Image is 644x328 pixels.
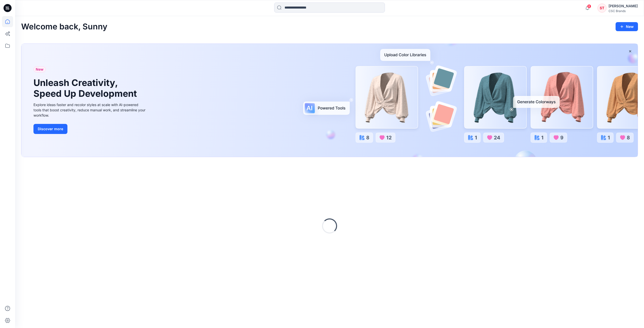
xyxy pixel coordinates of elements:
[36,66,44,72] span: New
[33,124,147,134] a: Discover more
[33,77,139,99] h1: Unleash Creativity, Speed Up Development
[609,3,638,9] div: [PERSON_NAME]
[609,9,638,13] div: CSC Brands
[33,102,147,118] div: Explore ideas faster and recolor styles at scale with AI-powered tools that boost creativity, red...
[21,22,107,31] h2: Welcome back, Sunny
[597,4,607,13] div: ST
[33,124,67,134] button: Discover more
[587,4,591,8] span: 8
[616,22,638,31] button: New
